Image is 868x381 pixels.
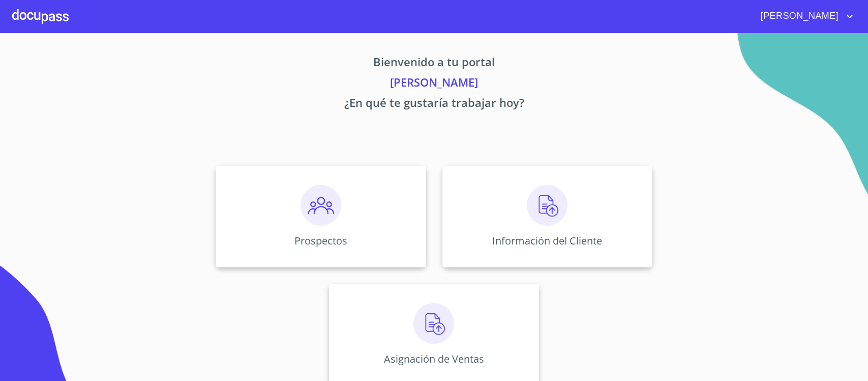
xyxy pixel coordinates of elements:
[294,234,347,248] p: Prospectos
[121,74,747,94] p: [PERSON_NAME]
[413,303,454,344] img: carga.png
[753,8,856,24] button: account of current user
[492,234,602,248] p: Información del Cliente
[384,352,484,366] p: Asignación de Ventas
[527,185,567,226] img: carga.png
[121,53,747,74] p: Bienvenido a tu portal
[753,8,844,24] span: [PERSON_NAME]
[301,185,341,226] img: prospectos.png
[121,94,747,115] p: ¿En qué te gustaría trabajar hoy?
